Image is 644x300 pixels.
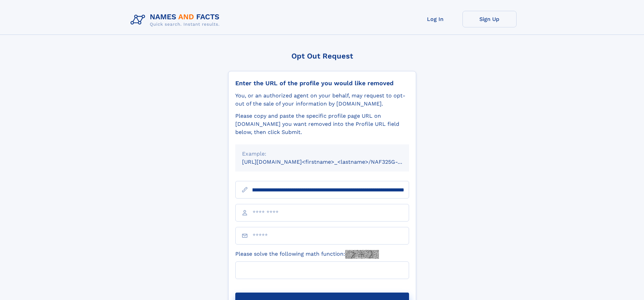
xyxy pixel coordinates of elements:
[235,92,409,108] div: You, or an authorized agent on your behalf, may request to opt-out of the sale of your informatio...
[408,11,462,27] a: Log In
[228,52,416,60] div: Opt Out Request
[128,11,225,29] img: Logo Names and Facts
[242,150,402,158] div: Example:
[235,250,379,259] label: Please solve the following math function:
[242,159,422,165] small: [URL][DOMAIN_NAME]<firstname>_<lastname>/NAF325G-xxxxxxxx
[235,79,409,87] div: Enter the URL of the profile you would like removed
[462,11,517,27] a: Sign Up
[235,112,409,136] div: Please copy and paste the specific profile page URL on [DOMAIN_NAME] you want removed into the Pr...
